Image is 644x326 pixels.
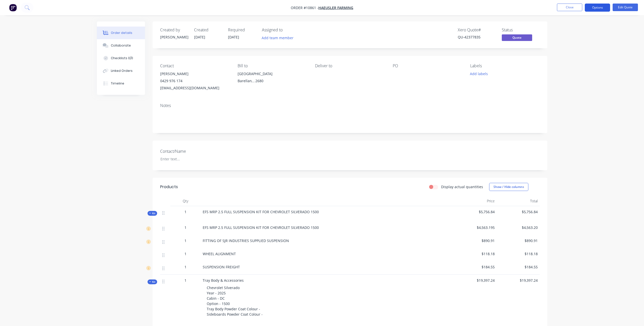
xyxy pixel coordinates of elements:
[502,34,532,41] span: Quote
[160,70,230,77] div: [PERSON_NAME]
[160,63,230,68] div: Contact
[228,35,239,39] span: [DATE]
[148,211,157,216] div: Kit
[393,63,462,68] div: PO
[456,251,495,256] span: $118.18
[97,27,145,39] button: Order details
[502,34,532,42] button: Quote
[315,63,384,68] div: Deliver to
[111,69,133,73] div: Linked Orders
[489,183,528,191] button: Show / Hide columns
[456,209,495,214] span: $5,756.84
[203,251,236,256] span: WHEEL ALIGNMENT
[238,63,307,68] div: Bill to
[160,84,230,92] div: [EMAIL_ADDRESS][DOMAIN_NAME]
[456,264,495,270] span: $184.55
[149,280,156,284] span: Kit
[557,4,582,11] button: Close
[499,251,538,256] span: $118.18
[456,225,495,230] span: $4,563.195
[149,211,156,215] span: Kit
[184,238,186,243] span: 1
[111,81,124,86] div: Timeline
[456,278,495,283] span: $19,397.24
[441,184,483,189] label: Display actual quantities
[170,196,201,206] div: Qty
[9,4,17,11] img: Factory
[456,238,495,243] span: $890.91
[502,28,540,32] div: Status
[318,5,353,10] a: Haeusler Farming
[97,52,145,64] button: Checklists 0/0
[160,184,178,190] div: Products
[499,264,538,270] span: $184.55
[203,225,319,230] span: EFS MRP 2.5 FULL SUSPENSION KIT FOR CHEVROLET SILVERADO 1500
[184,264,186,270] span: 1
[194,35,205,39] span: [DATE]
[194,28,222,32] div: Created
[160,70,230,92] div: [PERSON_NAME]0429 976 174[EMAIL_ADDRESS][DOMAIN_NAME]
[585,4,610,12] button: Options
[97,77,145,90] button: Timeline
[458,28,496,32] div: Xero Quote #
[499,209,538,214] span: $5,756.84
[160,77,230,84] div: 0429 976 174
[148,279,157,284] div: Kit
[160,148,223,154] label: Contact/Name
[184,209,186,214] span: 1
[207,285,263,317] span: Chevrolet Silverado Year - 2025 Cabin - DC Option - 1500 Tray Body Powder Coat Colour - Sideboard...
[203,209,319,214] span: EFS MRP 2.5 FULL SUSPENSION KIT FOR CHEVROLET SILVERADO 1500
[467,70,491,77] button: Add labels
[228,28,256,32] div: Required
[111,43,131,48] div: Collaborate
[458,34,496,40] div: QU-42377835
[203,265,240,269] span: SUSPENSION FREIGHT
[97,64,145,77] button: Linked Orders
[499,238,538,243] span: $890.91
[613,4,638,11] button: Edit Quote
[238,70,307,77] div: [GEOGRAPHIC_DATA]
[238,77,307,84] div: Barellan, , 2680
[203,278,244,283] span: Tray Body & Accessories
[499,225,538,230] span: $4,563.20
[184,251,186,256] span: 1
[203,238,289,243] span: FITTING OF SJR INDUSTRIES SUPPLIED SUSPENSION
[111,56,133,60] div: Checklists 0/0
[238,70,307,86] div: [GEOGRAPHIC_DATA]Barellan, , 2680
[160,28,188,32] div: Created by
[259,34,296,41] button: Add team member
[470,63,539,68] div: Labels
[160,34,188,40] div: [PERSON_NAME]
[97,39,145,52] button: Collaborate
[499,278,538,283] span: $19,397.24
[262,34,296,41] button: Add team member
[262,28,313,32] div: Assigned to
[160,103,540,108] div: Notes
[454,196,497,206] div: Price
[291,5,318,10] span: Order #10861 -
[184,225,186,230] span: 1
[184,278,186,283] span: 1
[111,31,132,35] div: Order details
[497,196,540,206] div: Total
